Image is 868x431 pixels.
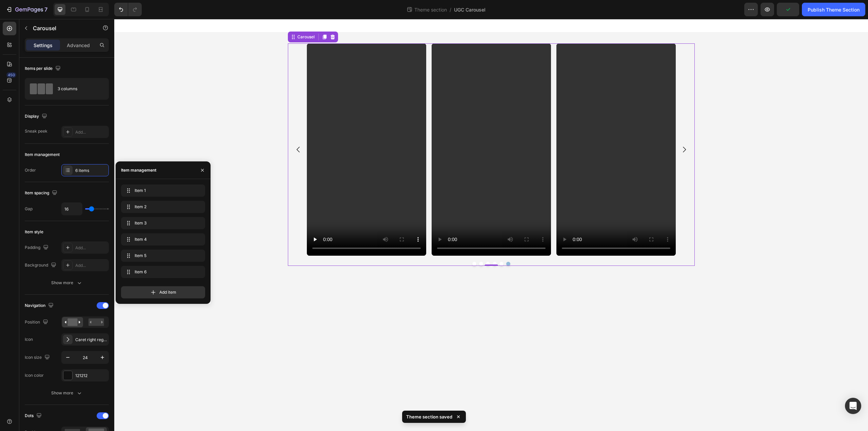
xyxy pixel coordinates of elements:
[25,353,51,362] div: Icon size
[114,19,868,431] iframe: Design area
[51,279,83,286] div: Show more
[802,3,865,16] button: Publish Theme Section
[25,229,43,235] div: Item style
[135,220,189,226] span: Item 3
[135,236,189,242] span: Item 4
[25,336,33,342] div: Icon
[25,243,50,252] div: Padding
[25,189,59,198] div: Item spacing
[135,188,189,194] span: Item 1
[121,167,156,173] div: Item management
[58,81,99,97] div: 3 columns
[75,373,107,379] div: 121212
[34,42,53,49] p: Settings
[44,5,47,14] p: 7
[75,168,107,174] div: 6 items
[413,6,448,13] span: Theme section
[75,337,107,343] div: Caret right regular
[560,121,579,140] button: Carousel Next Arrow
[3,3,51,16] button: 7
[62,203,82,215] input: Auto
[25,128,47,134] div: Sneak peek
[385,243,389,247] button: Dot
[372,243,376,247] button: Dot
[135,253,189,259] span: Item 5
[365,243,369,247] button: Dot
[67,42,90,49] p: Advanced
[406,413,452,420] p: Theme section saved
[25,372,44,378] div: Icon color
[358,243,362,247] button: Dot
[25,261,58,270] div: Background
[75,129,107,135] div: Add...
[159,289,176,295] span: Add item
[51,390,83,396] div: Show more
[175,121,194,140] button: Carousel Back Arrow
[450,6,451,13] span: /
[25,112,48,121] div: Display
[114,3,142,16] div: Undo/Redo
[135,204,189,210] span: Item 2
[25,411,43,420] div: Dots
[25,206,33,212] div: Gap
[25,64,62,73] div: Items per slide
[25,152,60,158] div: Item management
[33,24,91,32] p: Carousel
[135,269,189,275] span: Item 6
[845,398,861,414] div: Open Intercom Messenger
[808,6,860,13] div: Publish Theme Section
[182,15,202,21] div: Carousel
[392,243,396,247] button: Dot
[25,387,109,399] button: Show more
[25,301,55,310] div: Navigation
[454,6,486,13] span: UGC Carousel
[75,262,107,269] div: Add...
[75,245,107,251] div: Add...
[25,277,109,289] button: Show more
[193,24,312,237] video: Video
[25,167,36,173] div: Order
[317,24,437,237] video: Video
[442,24,561,237] video: Video
[6,72,16,78] div: 450
[378,243,382,247] button: Dot
[25,318,50,327] div: Position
